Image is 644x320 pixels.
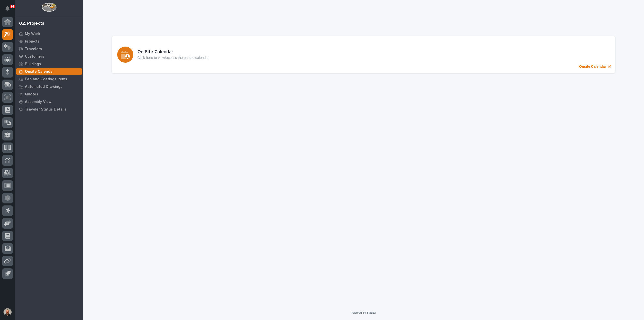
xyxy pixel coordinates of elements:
p: My Work [25,32,40,36]
a: Fab and Coatings Items [15,75,83,83]
div: Notifications91 [6,6,13,14]
img: Workspace Logo [42,3,56,12]
a: Quotes [15,90,83,98]
p: Customers [25,54,44,59]
a: Onsite Calendar [15,68,83,75]
button: Notifications [2,3,13,14]
p: Click here to view/access the on-site calendar. [137,56,210,60]
p: 91 [11,5,14,8]
p: Travelers [25,47,42,51]
p: Traveler Status Details [25,107,66,112]
a: Customers [15,53,83,60]
p: Quotes [25,92,38,97]
a: Projects [15,38,83,45]
a: Traveler Status Details [15,105,83,113]
div: 02. Projects [19,21,44,26]
p: Buildings [25,62,41,66]
a: Buildings [15,60,83,68]
p: Automated Drawings [25,85,62,89]
a: Automated Drawings [15,83,83,90]
a: Onsite Calendar [112,36,615,73]
p: Onsite Calendar [579,64,606,69]
a: My Work [15,30,83,38]
a: Powered By Stacker [351,311,376,314]
p: Projects [25,39,39,44]
h3: On-Site Calendar [137,49,210,55]
p: Assembly View [25,100,51,104]
a: Travelers [15,45,83,53]
p: Onsite Calendar [25,69,54,74]
button: users-avatar [2,307,13,317]
a: Assembly View [15,98,83,105]
p: Fab and Coatings Items [25,77,67,82]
